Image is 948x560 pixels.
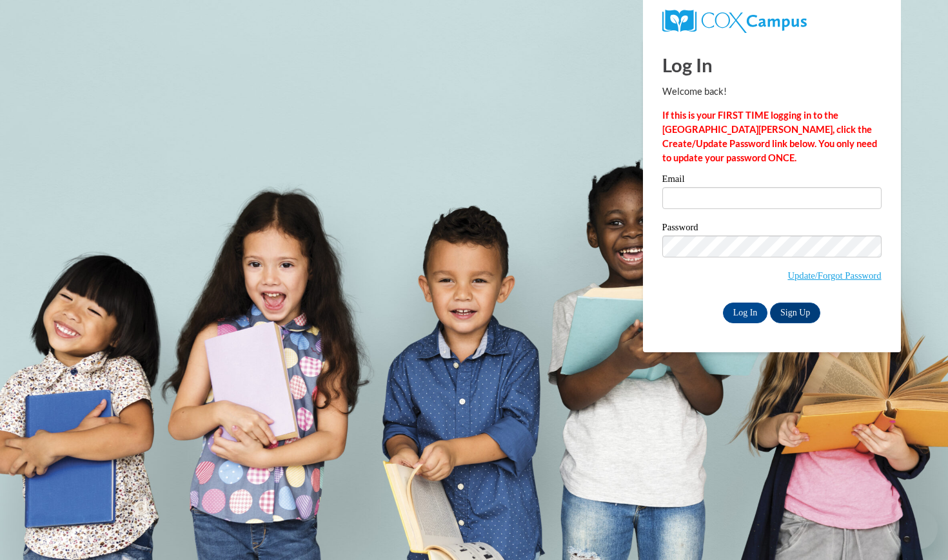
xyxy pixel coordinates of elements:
label: Email [662,174,882,187]
a: COX Campus [662,10,882,33]
strong: If this is your FIRST TIME logging in to the [GEOGRAPHIC_DATA][PERSON_NAME], click the Create/Upd... [662,110,877,163]
p: Welcome back! [662,85,882,99]
iframe: Button to launch messaging window [896,508,938,550]
label: Password [662,223,882,235]
input: Log In [723,303,768,323]
img: COX Campus [662,10,807,33]
a: Update/Forgot Password [787,270,881,281]
a: Sign Up [770,303,820,323]
h1: Log In [662,52,882,78]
